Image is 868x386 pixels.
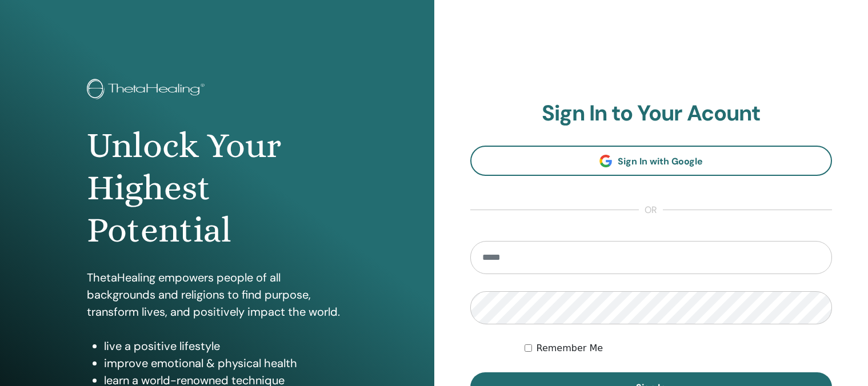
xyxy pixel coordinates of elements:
span: or [639,203,663,217]
li: live a positive lifestyle [104,337,347,355]
h1: Unlock Your Highest Potential [87,124,347,252]
label: Remember Me [537,341,603,355]
p: ThetaHealing empowers people of all backgrounds and religions to find purpose, transform lives, a... [87,269,347,320]
li: improve emotional & physical health [104,355,347,372]
span: Sign In with Google [618,155,703,167]
h2: Sign In to Your Acount [470,100,833,127]
div: Keep me authenticated indefinitely or until I manually logout [525,341,832,355]
a: Sign In with Google [470,146,833,176]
